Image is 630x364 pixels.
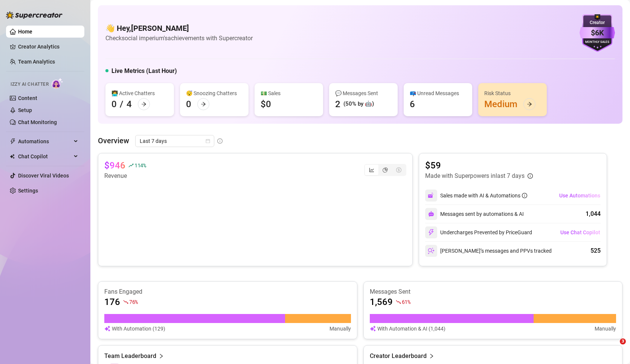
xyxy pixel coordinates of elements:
span: 61 % [402,298,410,305]
article: $59 [425,159,533,171]
span: pie-chart [383,167,388,173]
span: rise [128,163,134,168]
div: 👩‍💻 Active Chatters [111,89,168,97]
div: Sales made with AI & Automations [440,191,527,200]
article: Revenue [104,171,146,180]
article: With Automation (129) [112,325,165,333]
img: purple-badge-B9DA21FR.svg [580,14,615,52]
img: svg%3e [428,192,435,199]
span: info-circle [522,193,527,198]
span: arrow-right [201,102,206,107]
span: Last 7 days [140,135,210,147]
span: 3 [620,338,626,344]
span: fall [123,299,128,305]
button: Use Chat Copilot [560,226,601,238]
div: 6 [410,98,415,110]
article: Creator Leaderboard [370,352,427,361]
article: Messages Sent [370,288,616,296]
span: Use Automations [559,193,600,199]
article: $946 [104,159,125,171]
span: arrow-right [527,102,532,107]
div: Risk Status [484,89,541,97]
div: 525 [590,246,601,255]
div: [PERSON_NAME]’s messages and PPVs tracked [425,245,552,257]
img: svg%3e [428,247,435,254]
span: 76 % [129,298,138,305]
img: svg%3e [104,325,110,333]
div: $0 [261,98,271,110]
h5: Live Metrics (Last Hour) [111,67,177,76]
a: Chat Monitoring [18,119,57,125]
div: 💬 Messages Sent [335,89,392,97]
article: Manually [595,325,616,333]
a: Creator Analytics [18,41,78,53]
article: Manually [329,325,351,333]
a: Settings [18,188,38,194]
span: Automations [18,135,72,147]
article: Overview [98,135,129,146]
div: 0 [186,98,191,110]
div: Undercharges Prevented by PriceGuard [425,226,532,238]
div: 💵 Sales [261,89,317,97]
iframe: Intercom live chat [604,338,622,356]
h4: 👋 Hey, [PERSON_NAME] [105,23,253,33]
div: 0 [111,98,117,110]
article: 176 [104,296,120,308]
img: Chat Copilot [10,154,15,159]
span: calendar [206,139,210,143]
span: Chat Copilot [18,150,72,162]
div: Messages sent by automations & AI [425,208,524,220]
span: 114 % [134,162,146,169]
article: Made with Superpowers in last 7 days [425,171,525,180]
span: Izzy AI Chatter [11,81,49,88]
div: (50% by 🤖) [343,100,374,109]
span: info-circle [528,173,533,179]
div: 2 [335,98,340,110]
span: right [429,352,434,361]
article: Check social imperium's achievements with Supercreator [105,33,253,43]
span: right [159,352,164,361]
article: Team Leaderboard [104,352,156,361]
div: Creator [580,19,615,26]
span: fall [396,299,401,305]
div: Monthly Sales [580,40,615,45]
img: AI Chatter [52,78,63,89]
button: Use Automations [559,190,601,202]
div: 1,044 [586,209,601,218]
img: svg%3e [370,325,376,333]
a: Home [18,29,32,35]
div: 4 [127,98,132,110]
article: With Automation & AI (1,044) [377,325,445,333]
div: segmented control [364,164,406,176]
img: logo-BBDzfeDw.svg [6,11,63,19]
img: svg%3e [428,229,435,236]
span: Use Chat Copilot [560,229,600,235]
span: dollar-circle [396,167,401,173]
a: Discover Viral Videos [18,173,69,179]
a: Setup [18,107,32,113]
div: $6K [580,27,615,39]
span: arrow-right [141,102,146,107]
span: info-circle [217,138,223,144]
a: Content [18,95,37,101]
span: thunderbolt [10,138,16,144]
div: 📪 Unread Messages [410,89,466,97]
article: Fans Engaged [104,288,351,296]
a: Team Analytics [18,59,55,65]
img: svg%3e [428,211,434,217]
div: 😴 Snoozing Chatters [186,89,243,97]
span: line-chart [369,167,374,173]
article: 1,569 [370,296,393,308]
